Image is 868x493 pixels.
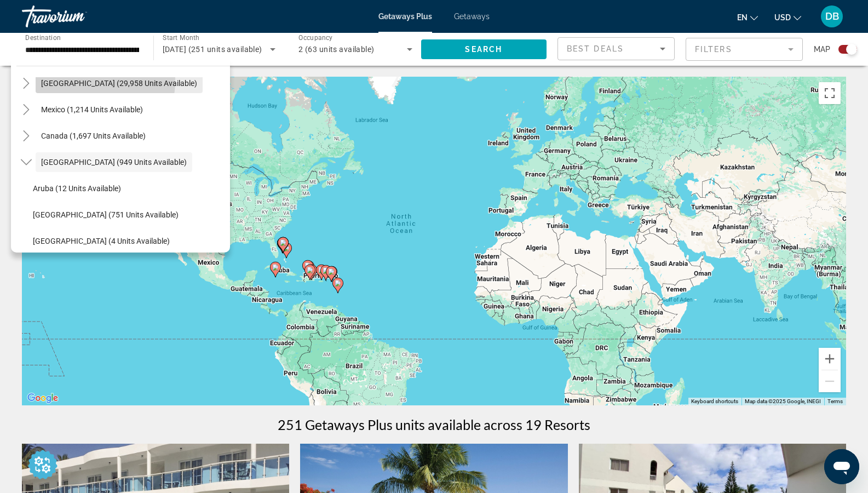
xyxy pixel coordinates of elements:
[824,449,859,484] iframe: Button to launch messaging window
[819,370,841,392] button: Zoom out
[33,210,179,219] span: [GEOGRAPHIC_DATA] (751 units available)
[465,45,502,54] span: Search
[691,398,738,405] button: Keyboard shortcuts
[298,34,333,42] span: Occupancy
[25,391,61,405] a: Open this area in Google Maps (opens a new window)
[36,152,192,172] button: [GEOGRAPHIC_DATA] (949 units available)
[818,5,846,28] button: User Menu
[819,82,841,104] button: Toggle fullscreen view
[25,391,61,405] img: Google
[825,11,839,22] span: DB
[41,158,187,167] span: [GEOGRAPHIC_DATA] (949 units available)
[16,74,36,93] button: Toggle United States (29,958 units available)
[774,13,791,22] span: USD
[737,13,748,22] span: en
[16,127,36,146] button: Toggle Canada (1,697 units available)
[25,33,61,41] span: Destination
[745,398,821,404] span: Map data ©2025 Google, INEGI
[163,45,262,54] span: [DATE] (251 units available)
[41,79,197,88] span: [GEOGRAPHIC_DATA] (29,958 units available)
[278,416,590,433] h1: 251 Getaways Plus units available across 19 Resorts
[774,9,801,25] button: Change currency
[163,34,199,42] span: Start Month
[737,9,758,25] button: Change language
[298,45,375,54] span: 2 (63 units available)
[378,12,432,21] a: Getaways Plus
[567,42,665,55] mat-select: Sort by
[567,44,624,53] span: Best Deals
[686,37,803,61] button: Filter
[16,100,36,119] button: Toggle Mexico (1,214 units available)
[421,39,547,59] button: Search
[16,153,36,172] button: Toggle Caribbean & Atlantic Islands (949 units available)
[22,2,131,31] a: Travorium
[819,348,841,370] button: Zoom in
[33,237,170,245] span: [GEOGRAPHIC_DATA] (4 units available)
[36,73,203,93] button: [GEOGRAPHIC_DATA] (29,958 units available)
[36,100,148,119] button: Mexico (1,214 units available)
[41,131,146,140] span: Canada (1,697 units available)
[814,42,830,57] span: Map
[33,184,121,193] span: Aruba (12 units available)
[27,205,230,225] button: [GEOGRAPHIC_DATA] (751 units available)
[827,398,843,404] a: Terms (opens in new tab)
[41,105,143,114] span: Mexico (1,214 units available)
[454,12,490,21] a: Getaways
[27,179,230,198] button: Aruba (12 units available)
[36,126,151,146] button: Canada (1,697 units available)
[27,231,230,251] button: [GEOGRAPHIC_DATA] (4 units available)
